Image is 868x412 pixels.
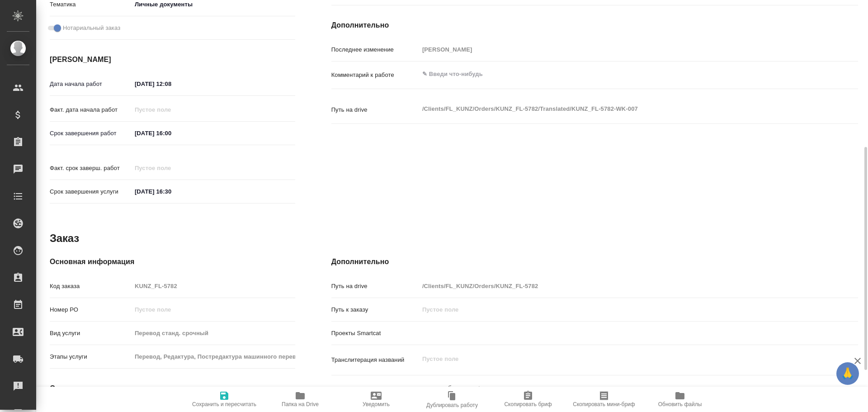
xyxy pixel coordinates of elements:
p: Этапы услуги [50,352,132,361]
p: Факт. срок заверш. работ [50,164,132,173]
h4: Ответственные [50,383,295,394]
p: Вид услуги [50,329,132,338]
p: Проекты Smartcat [331,329,419,338]
p: Дата начала работ [50,80,132,89]
textarea: /Clients/FL_KUNZ/Orders/KUNZ_FL-5782/Translated/KUNZ_FL-5782-WK-007 [419,101,814,117]
button: Папка на Drive [262,387,338,412]
button: Скопировать бриф [490,387,566,412]
input: Пустое поле [419,43,814,56]
h4: Основная информация [50,256,295,267]
p: Последнее изменение [331,45,419,54]
span: Сохранить и пересчитать [192,401,256,407]
p: Транслитерация названий [331,355,419,365]
p: Номер РО [50,305,132,314]
button: Обновить файлы [642,387,718,412]
input: Пустое поле [132,303,295,316]
h2: Заказ [50,231,79,246]
button: Дублировать работу [414,387,490,412]
p: Срок завершения работ [50,129,132,138]
span: Скопировать бриф [504,401,552,407]
span: Дублировать работу [426,402,478,408]
span: Обновить файлы [658,401,702,407]
p: Путь к заказу [331,305,419,314]
p: Путь на drive [331,282,419,291]
p: Комментарий к работе [331,71,419,80]
input: ✎ Введи что-нибудь [132,185,211,198]
input: ✎ Введи что-нибудь [132,127,211,140]
input: Пустое поле [132,103,211,116]
button: 🙏 [836,362,859,385]
span: Нотариальный заказ [63,24,120,33]
h4: [PERSON_NAME] [50,54,295,65]
p: Путь на drive [331,105,419,114]
p: Факт. дата начала работ [50,105,132,114]
input: Пустое поле [419,279,814,293]
input: Пустое поле [132,279,295,293]
input: Пустое поле [419,303,814,316]
p: Срок завершения услуги [50,187,132,196]
input: ✎ Введи что-нибудь [132,77,211,90]
input: Пустое поле [132,350,295,363]
span: 🙏 [840,364,855,383]
input: Пустое поле [132,161,211,175]
h4: Дополнительно [331,256,858,267]
textarea: паспорт болгарии + личная карта болг-рус. под нот [419,380,814,405]
span: Папка на Drive [282,401,319,407]
button: Уведомить [338,387,414,412]
button: Скопировать мини-бриф [566,387,642,412]
p: Код заказа [50,282,132,291]
span: Скопировать мини-бриф [573,401,635,407]
h4: Дополнительно [331,20,858,31]
input: Пустое поле [132,327,295,340]
button: Сохранить и пересчитать [186,387,262,412]
span: Уведомить [363,401,390,407]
